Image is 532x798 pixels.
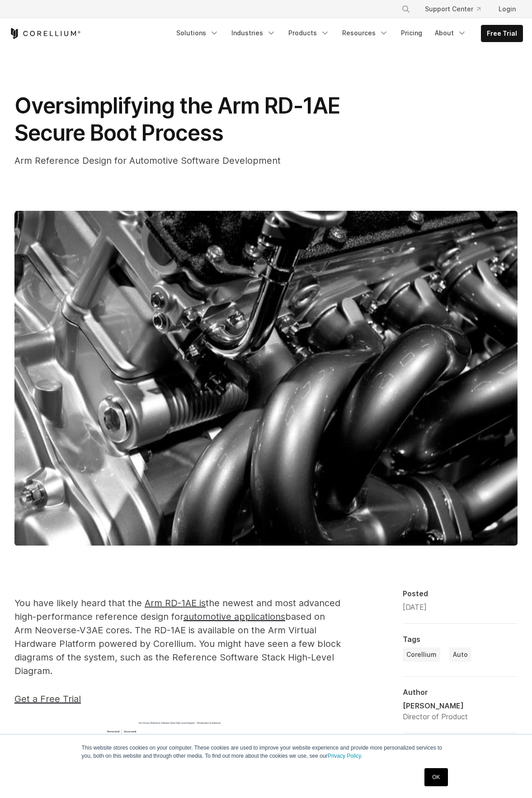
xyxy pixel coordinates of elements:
[424,768,447,786] a: OK
[171,25,523,42] div: Navigation Menu
[328,753,363,759] a: Privacy Policy.
[481,25,523,42] a: Free Trial
[395,25,428,41] a: Pricing
[403,711,468,722] div: Director of Product
[403,603,427,612] span: [DATE]
[403,700,468,711] div: [PERSON_NAME]
[145,598,206,608] a: Arm RD-1AE is
[453,650,468,659] span: Auto
[403,647,440,662] a: Corellium
[491,1,523,17] a: Login
[337,25,394,41] a: Resources
[449,647,471,662] a: Auto
[9,28,81,39] a: Corellium Home
[226,25,281,41] a: Industries
[14,693,81,704] a: Get a Free Trial
[391,1,523,17] div: Navigation Menu
[82,744,451,760] p: This website stores cookies on your computer. These cookies are used to improve your website expe...
[14,92,340,146] span: Oversimplifying the Arm RD-1AE Secure Boot Process
[403,688,518,697] div: Author
[171,25,224,41] a: Solutions
[418,1,488,17] a: Support Center
[14,211,518,546] img: Oversimplifying the Arm RD-1AE Secure Boot Process
[403,589,518,598] div: Posted
[14,155,281,166] span: Arm Reference Design for Automotive Software Development
[406,650,437,659] span: Corellium
[429,25,472,41] a: About
[283,25,335,41] a: Products
[14,596,345,678] p: You have likely heard that the the newest and most advanced high-performance reference design for...
[403,635,518,644] div: Tags
[184,611,285,622] a: automotive applications
[398,1,414,17] button: Search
